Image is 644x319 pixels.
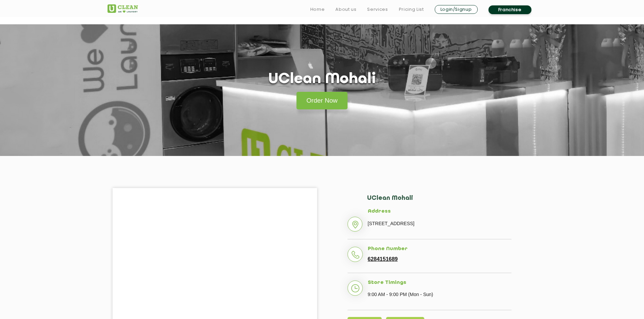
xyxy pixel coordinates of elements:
[399,5,424,14] a: Pricing List
[335,5,356,14] a: About us
[368,246,511,252] h5: Phone Number
[368,280,511,286] h5: Store Timings
[367,5,388,14] a: Services
[108,4,138,13] img: UClean Laundry and Dry Cleaning
[268,71,376,88] h1: UClean Mohali
[488,5,531,14] a: Franchise
[310,5,325,14] a: Home
[367,195,511,209] h2: UClean Mohali
[368,218,511,229] p: [STREET_ADDRESS]
[368,256,398,262] a: 6284151689
[296,92,348,109] a: Order Now
[368,289,511,299] p: 9:00 AM - 9:00 PM (Mon - Sun)
[368,209,511,215] h5: Address
[435,5,478,14] a: Login/Signup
